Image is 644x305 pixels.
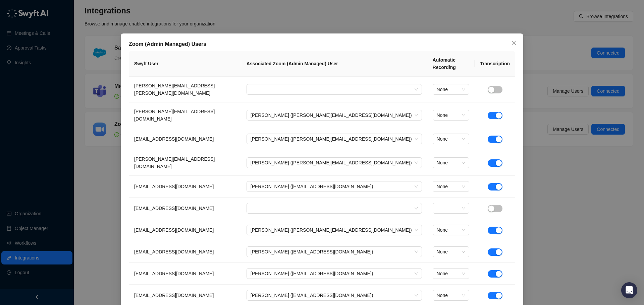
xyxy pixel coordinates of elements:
[251,110,418,120] span: Kevin McCallum (kevinm@hawkridgesys.com)
[251,269,418,279] span: Roxanne Valenzuela (roxannev@hawkridgesys.com)
[437,158,466,168] span: None
[241,51,427,77] th: Associated Zoom (Admin Managed) User
[621,282,637,298] div: Open Intercom Messenger
[511,40,517,46] span: close
[129,51,241,77] th: Swyft User
[129,198,241,219] td: [EMAIL_ADDRESS][DOMAIN_NAME]
[129,263,241,285] td: [EMAIL_ADDRESS][DOMAIN_NAME]
[437,247,466,257] span: None
[251,225,418,235] span: Coy Miller (coym@hawkridgesys.com)
[129,128,241,150] td: [EMAIL_ADDRESS][DOMAIN_NAME]
[475,51,515,77] th: Transcription
[251,158,418,168] span: Cinthia Catalan (cinthia.catalan@hawkridgesys.com)
[251,134,418,144] span: David Minerath (davidm@hawkridgesys.com)
[129,219,241,241] td: [EMAIL_ADDRESS][DOMAIN_NAME]
[129,102,241,128] td: [PERSON_NAME][EMAIL_ADDRESS][DOMAIN_NAME]
[437,181,466,192] span: None
[437,290,466,300] span: None
[427,51,475,77] th: Automatic Recording
[129,77,241,102] td: [PERSON_NAME][EMAIL_ADDRESS][PERSON_NAME][DOMAIN_NAME]
[129,176,241,198] td: [EMAIL_ADDRESS][DOMAIN_NAME]
[251,290,418,300] span: Jay Lin (jayl@hawkridgesys.com)
[437,134,466,144] span: None
[129,150,241,176] td: [PERSON_NAME][EMAIL_ADDRESS][DOMAIN_NAME]
[437,225,466,235] span: None
[251,181,418,192] span: Herman Wong (hermanw@hawkridgesys.com)
[437,269,466,279] span: None
[251,247,418,257] span: Michael Lac (michaellac@hawkridgesys.com)
[508,37,519,48] button: Close
[129,241,241,263] td: [EMAIL_ADDRESS][DOMAIN_NAME]
[437,84,466,94] span: None
[129,40,515,48] div: Zoom (Admin Managed) Users
[437,110,466,120] span: None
